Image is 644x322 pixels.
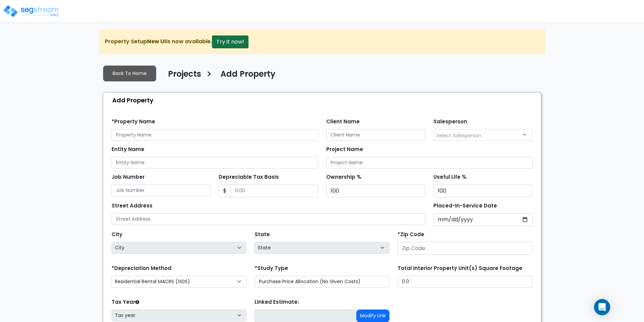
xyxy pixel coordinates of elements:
[168,69,201,81] h4: Projects
[112,129,318,141] input: Property Name
[398,265,522,272] label: Total Interior Property Unit(s) Square Footage
[326,118,360,126] label: Client Name
[103,66,156,81] a: Back To Home
[219,173,279,181] label: Depreciable Tax Basis
[163,69,201,83] a: Projects
[99,30,545,54] div: Property Setup is now available.
[107,93,541,107] div: Add Property
[3,4,60,18] img: logo_pro_r.png
[433,202,497,210] label: Placed-In-Service Date
[398,231,424,239] label: *Zip Code
[220,69,276,81] h4: Add Property
[326,184,426,197] input: Ownership %
[147,38,166,45] strong: New UI
[112,265,171,272] label: *Depreciation Method
[215,69,276,83] a: Add Property
[219,184,231,197] span: $
[433,118,467,126] label: Salesperson
[255,265,288,272] label: *Study Type
[594,299,610,315] div: Open Intercom Messenger
[398,276,532,288] input: total square foot
[433,173,467,181] label: Useful Life %
[255,298,299,306] label: Linked Estimate:
[112,173,145,181] label: Job Number
[433,184,533,197] input: Useful Life %
[112,184,211,196] input: Job Number
[326,157,533,169] input: Project Name
[326,129,426,141] input: Client Name
[326,173,361,181] label: Ownership %
[112,146,144,153] label: Entity Name
[436,132,481,139] span: Select Salesperson
[112,157,318,169] input: Entity Name
[212,35,248,48] button: Try it now!
[326,146,363,153] label: Project Name
[206,69,212,82] h3: >
[112,298,139,306] label: Tax Year
[255,231,270,239] label: State
[112,202,152,210] label: Street Address
[112,118,155,126] label: *Property Name
[398,242,532,255] input: Zip Code
[112,231,122,239] label: City
[112,213,426,225] input: Street Address
[231,184,318,197] input: 0.00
